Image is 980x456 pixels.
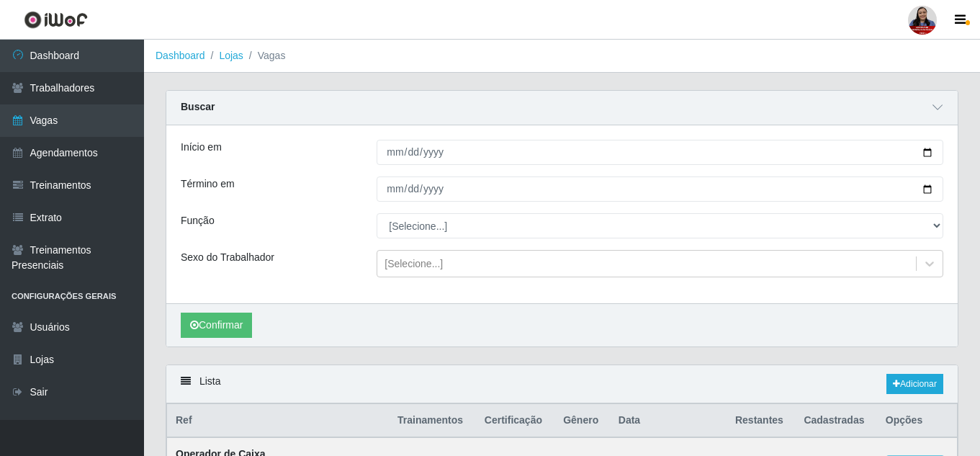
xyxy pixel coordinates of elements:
th: Certificação [476,404,554,438]
label: Função [181,213,215,228]
strong: Buscar [181,101,215,112]
input: 00/00/0000 [377,176,943,202]
th: Gênero [554,404,610,438]
th: Ref [167,404,390,438]
th: Trainamentos [389,404,476,438]
div: [Selecione...] [385,256,443,272]
a: Dashboard [156,50,205,61]
label: Sexo do Trabalhador [181,250,274,265]
label: Término em [181,176,235,192]
th: Data [610,404,727,438]
a: Adicionar [886,374,943,394]
th: Restantes [727,404,795,438]
th: Opções [877,404,958,438]
img: CoreUI Logo [24,11,88,29]
label: Início em [181,140,222,155]
a: Lojas [219,50,243,61]
th: Cadastradas [795,404,876,438]
input: 00/00/0000 [377,140,943,165]
li: Vagas [243,48,286,63]
div: Lista [166,365,958,403]
nav: breadcrumb [144,40,980,73]
button: Confirmar [181,313,252,338]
